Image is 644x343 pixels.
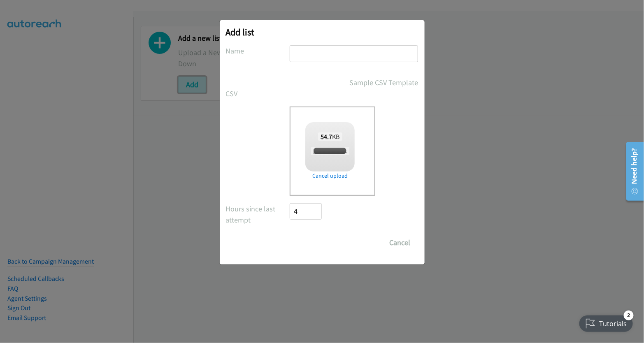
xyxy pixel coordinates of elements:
label: CSV [226,88,290,99]
button: Cancel [382,234,418,251]
span: KB [318,132,342,141]
a: Cancel upload [305,171,355,180]
label: Name [226,45,290,56]
label: Hours since last attempt [226,203,290,225]
span: [PERSON_NAME] + NetApp BANT Q225 Aug-Oct - TAL IN(3).csv [311,147,451,155]
strong: 54.7 [321,132,332,141]
a: Sample CSV Template [350,77,418,88]
iframe: Resource Center [621,139,644,204]
h2: Add list [226,26,418,38]
iframe: Checklist [574,307,638,337]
